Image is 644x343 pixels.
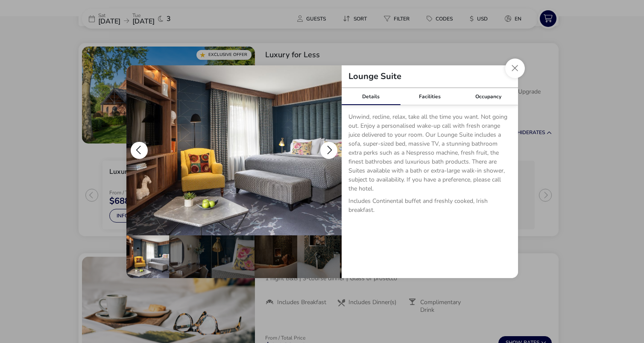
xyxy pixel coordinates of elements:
[342,88,401,105] div: Details
[342,72,408,81] h2: Lounge Suite
[400,88,459,105] div: Facilities
[126,65,518,278] div: details
[459,88,518,105] div: Occupancy
[126,65,342,235] img: 673552afe1a8fe09362739fc6a7b70e570782ea7df393f14647c41bce0c68dbd
[505,59,525,78] button: Close dialog
[348,112,511,196] p: Unwind, recline, relax, take all the time you want. Not going out. Enjoy a personalised wake-up c...
[348,196,511,218] p: Includes Continental buffet and freshly cooked, Irish breakfast.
